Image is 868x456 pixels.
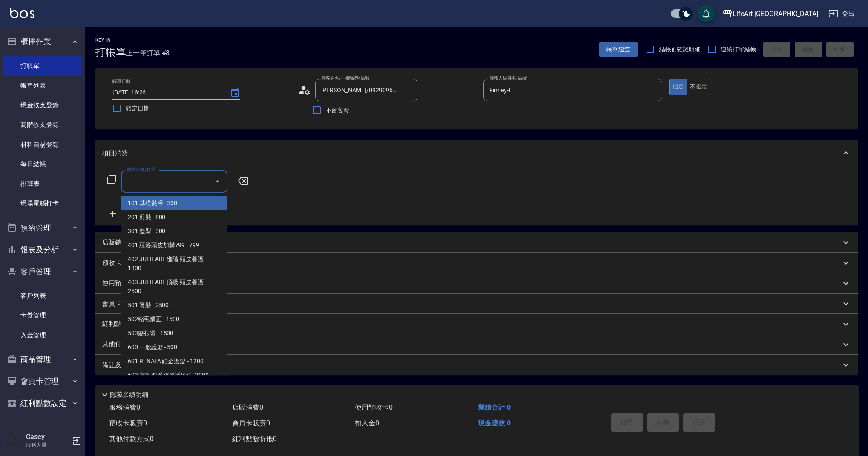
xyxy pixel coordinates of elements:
[3,174,82,194] a: 排班表
[102,361,134,370] p: 備註及來源
[211,175,224,188] button: Close
[121,196,227,210] span: 101 基礎髮浴 - 500
[3,348,82,370] button: 商品管理
[126,48,170,58] span: 上一筆訂單:#8
[95,294,858,314] div: 會員卡銷售
[95,37,126,43] h2: Key In
[489,75,527,81] label: 服務人員姓名/編號
[10,8,34,18] img: Logo
[95,232,858,253] div: 店販銷售
[95,140,858,167] div: 項目消費
[121,238,227,252] span: 401 蘊洛頭皮加購799 - 799
[3,154,82,174] a: 每日結帳
[355,419,379,427] span: 扣入金 0
[3,239,82,261] button: 報表及分析
[102,340,181,349] p: 其他付款方式
[112,78,130,85] label: 帳單日期
[95,253,858,273] div: 預收卡販賣
[95,46,126,58] h3: 打帳單
[121,312,227,326] span: 502縮毛矯正 - 1500
[355,403,393,411] span: 使用預收卡 0
[102,319,153,329] p: 紅利點數
[121,275,227,298] span: 403 JULIEART 頂級 頭皮養護 - 2500
[102,279,134,288] p: 使用預收卡
[3,325,82,345] a: 入金管理
[225,83,245,103] button: Choose date, selected date is 2025-09-13
[3,95,82,115] a: 現金收支登錄
[687,79,710,95] button: 不指定
[121,326,227,340] span: 503髮根燙 - 1500
[26,433,69,441] h5: Casey
[3,76,82,95] a: 帳單列表
[102,259,134,268] p: 預收卡販賣
[3,135,82,154] a: 材料自購登錄
[121,224,227,238] span: 301 造型 - 300
[659,45,701,54] span: 結帳前確認明細
[121,210,227,224] span: 201 剪髮 - 800
[721,45,756,54] span: 連續打單結帳
[3,56,82,76] a: 打帳單
[102,238,128,247] p: 店販銷售
[669,79,687,95] button: 指定
[3,31,82,53] button: 櫃檯作業
[478,403,511,411] span: 業績合計 0
[326,106,350,115] span: 不留客資
[3,217,82,239] button: 預約管理
[95,273,858,294] div: 使用預收卡
[232,419,270,427] span: 會員卡販賣 0
[232,435,277,443] span: 紅利點數折抵 0
[112,85,221,100] input: YYYY/MM/DD hh:mm
[825,6,858,22] button: 登出
[95,355,858,375] div: 備註及來源
[321,75,370,81] label: 顧客姓名/手機號碼/編號
[127,166,155,173] label: 服務名稱/代號
[3,392,82,414] button: 紅利點數設定
[7,432,24,449] img: Person
[109,403,140,411] span: 服務消費 0
[478,419,511,427] span: 現金應收 0
[109,435,154,443] span: 其他付款方式 0
[3,286,82,305] a: 客戶列表
[121,252,227,275] span: 402 JULIEART 進階 頭皮養護 - 1800
[3,194,82,213] a: 現場電腦打卡
[719,5,822,23] button: LifeArt [GEOGRAPHIC_DATA]
[3,305,82,325] a: 卡券管理
[599,42,638,57] button: 帳單速查
[95,314,858,334] div: 紅利點數剩餘點數: 0
[109,419,147,427] span: 預收卡販賣 0
[102,299,134,308] p: 會員卡銷售
[121,368,227,382] span: 603 京喚羽系統修護(短) - 3000
[121,298,227,312] span: 501 燙髮 - 2500
[3,115,82,134] a: 高階收支登錄
[232,403,263,411] span: 店販消費 0
[95,334,858,355] div: 其他付款方式入金可用餘額: 0
[121,340,227,354] span: 600 一般護髮 - 500
[121,354,227,368] span: 601 RENATA 鉑金護髮 - 1200
[733,9,818,19] div: LifeArt [GEOGRAPHIC_DATA]
[126,104,149,113] span: 鎖定日期
[110,390,148,399] p: 隱藏業績明細
[102,149,128,158] p: 項目消費
[698,5,715,22] button: save
[26,441,69,449] p: 服務人員
[3,370,82,392] button: 會員卡管理
[3,261,82,283] button: 客戶管理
